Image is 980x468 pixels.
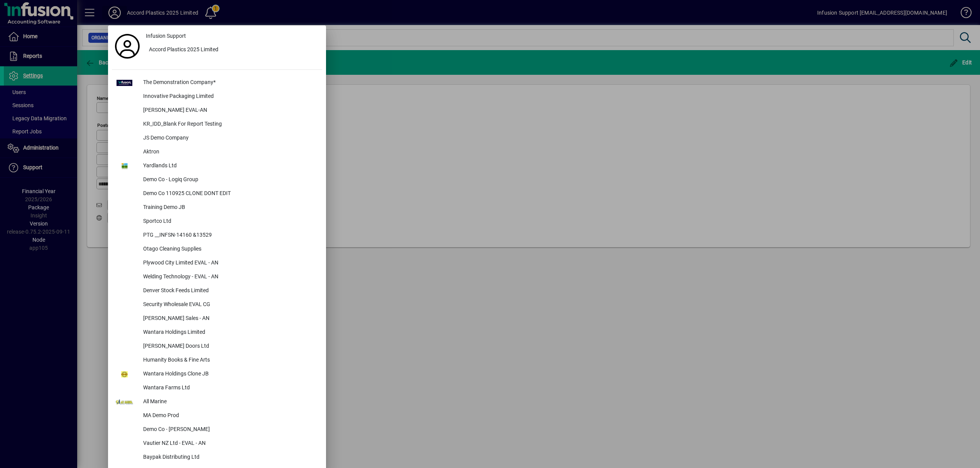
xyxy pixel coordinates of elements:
[137,395,322,409] div: All Marine
[112,451,322,465] button: Baypak Distributing Ltd
[137,451,322,465] div: Baypak Distributing Ltd
[137,326,322,340] div: Wantara Holdings Limited
[137,215,322,229] div: Sportco Ltd
[137,118,322,131] div: KR_IDD_Blank For Report Testing
[112,201,322,215] button: Training Demo JB
[112,367,322,381] button: Wantara Holdings Clone JB
[137,145,322,159] div: Aktron
[112,229,322,242] button: PTG __INFSN-14160 &13529
[112,159,322,173] button: Yardlands Ltd
[112,270,322,284] button: Welding Technology - EVAL - AN
[146,32,186,40] span: Infusion Support
[112,131,322,145] button: JS Demo Company
[137,173,322,187] div: Demo Co - Logiq Group
[112,312,322,326] button: [PERSON_NAME] Sales - AN
[112,242,322,256] button: Otago Cleaning Supplies
[112,256,322,270] button: Plywood City Limited EVAL - AN
[112,104,322,118] button: [PERSON_NAME] EVAL-AN
[137,367,322,381] div: Wantara Holdings Clone JB
[112,118,322,131] button: KR_IDD_Blank For Report Testing
[137,201,322,215] div: Training Demo JB
[112,437,322,451] button: Vautier NZ Ltd - EVAL - AN
[112,381,322,395] button: Wantara Farms Ltd
[112,284,322,298] button: Denver Stock Feeds Limited
[112,326,322,340] button: Wantara Holdings Limited
[137,340,322,354] div: [PERSON_NAME] Doors Ltd
[112,340,322,354] button: [PERSON_NAME] Doors Ltd
[112,145,322,159] button: Aktron
[112,187,322,201] button: Demo Co 110925 CLONE DONT EDIT
[137,76,322,90] div: The Demonstration Company*
[137,409,322,423] div: MA Demo Prod
[112,409,322,423] button: MA Demo Prod
[137,90,322,104] div: Innovative Packaging Limited
[137,256,322,270] div: Plywood City Limited EVAL - AN
[112,215,322,229] button: Sportco Ltd
[143,29,322,43] a: Infusion Support
[112,90,322,104] button: Innovative Packaging Limited
[137,159,322,173] div: Yardlands Ltd
[137,298,322,312] div: Security Wholesale EVAL CG
[137,312,322,326] div: [PERSON_NAME] Sales - AN
[137,437,322,451] div: Vautier NZ Ltd - EVAL - AN
[112,173,322,187] button: Demo Co - Logiq Group
[137,381,322,395] div: Wantara Farms Ltd
[112,76,322,90] button: The Demonstration Company*
[112,354,322,367] button: Humanity Books & Fine Arts
[137,354,322,367] div: Humanity Books & Fine Arts
[112,423,322,437] button: Demo Co - [PERSON_NAME]
[137,187,322,201] div: Demo Co 110925 CLONE DONT EDIT
[137,242,322,256] div: Otago Cleaning Supplies
[137,104,322,118] div: [PERSON_NAME] EVAL-AN
[143,43,322,57] button: Accord Plastics 2025 Limited
[137,270,322,284] div: Welding Technology - EVAL - AN
[137,284,322,298] div: Denver Stock Feeds Limited
[112,39,143,53] a: Profile
[112,395,322,409] button: All Marine
[137,131,322,145] div: JS Demo Company
[112,298,322,312] button: Security Wholesale EVAL CG
[137,423,322,437] div: Demo Co - [PERSON_NAME]
[137,229,322,242] div: PTG __INFSN-14160 &13529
